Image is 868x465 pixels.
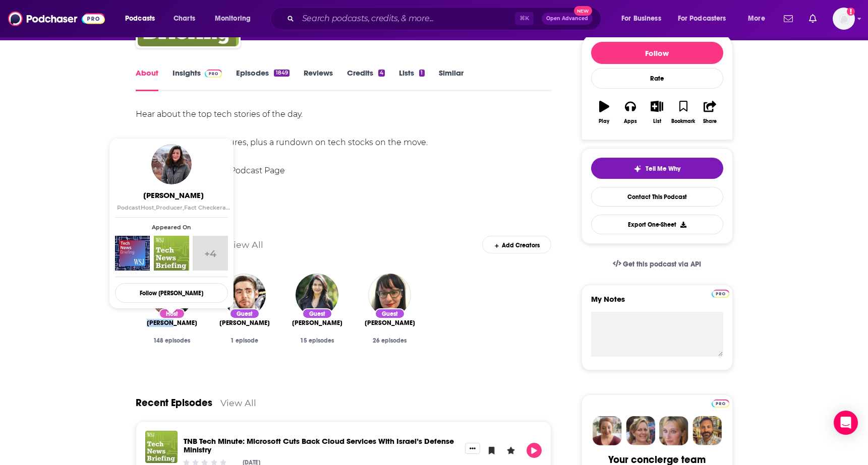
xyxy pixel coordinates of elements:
a: Similar [439,68,464,91]
a: Amanda Lewellyn [151,144,192,184]
a: Episodes1849 [236,68,289,91]
div: Apps [624,118,637,124]
span: Monitoring [215,12,251,26]
span: Logged in as patiencebaldacci [833,8,855,30]
a: Pro website [712,288,729,298]
svg: Add a profile image [847,8,855,16]
img: Jules Profile [659,416,688,445]
div: Share [703,118,717,124]
span: [PERSON_NAME] [365,319,415,327]
a: Amanda Lewellyn [147,319,197,327]
div: List [653,118,661,124]
button: open menu [614,11,674,27]
span: Podcast Host Producer Fact Checker Guest [117,204,251,211]
span: Charts [173,12,195,26]
button: Open AdvancedNew [542,13,593,25]
span: [PERSON_NAME] [117,190,230,200]
img: User Profile [833,8,855,30]
span: Appeared On [115,224,228,231]
button: Export One-Sheet [591,215,723,234]
button: Show profile menu [833,8,855,30]
button: List [644,94,670,130]
div: Play [599,118,609,124]
button: open menu [118,11,168,27]
img: Podchaser Pro [205,70,222,78]
input: Search podcasts, credits, & more... [298,11,515,27]
button: Show More Button [465,443,480,454]
span: More [748,12,765,26]
div: Hear about the top tech stories of the day. Includes news and features, plus a rundown on tech st... [136,107,552,178]
button: Play [591,94,617,130]
button: Share [697,94,723,130]
a: [PERSON_NAME]PodcastHost,Producer,Fact CheckerandGuest [117,190,230,211]
div: 15 episodes [289,337,345,344]
div: Search podcasts, credits, & more... [280,7,611,30]
div: 1 [419,70,424,77]
img: Sydney Profile [593,416,622,445]
a: View All [220,397,256,408]
div: Guest [302,308,332,319]
a: +4 [193,236,227,271]
span: Get this podcast via API [623,260,701,269]
img: Sarah Needleman [368,274,411,316]
a: Contact This Podcast [591,187,723,207]
a: About [136,68,158,91]
div: Bookmark [671,118,695,124]
img: WSJ Tech News Briefing [115,236,150,271]
span: [PERSON_NAME] [147,319,197,327]
span: Open Advanced [546,16,588,21]
span: , [183,204,184,211]
span: and [222,204,234,211]
img: Barbara Profile [626,416,655,445]
a: Show notifications dropdown [780,10,797,27]
div: 1849 [274,70,289,77]
div: Guest [229,308,260,319]
div: 1 episode [216,337,273,344]
a: Recent Episodes [136,396,212,409]
span: ⌘ K [515,12,534,25]
img: TNB Tech Minute: Microsoft Cuts Back Cloud Services With Israel’s Defense Ministry [145,431,178,463]
img: tell me why sparkle [633,165,642,173]
span: New [574,6,592,16]
a: Preetika Rana [292,319,342,327]
a: Sarah Needleman [365,319,415,327]
button: Bookmark [670,94,697,130]
img: Podchaser Pro [712,400,729,408]
div: Rate [591,68,723,89]
button: Leave a Rating [503,443,518,458]
img: Preetika Rana [296,274,338,316]
div: 26 episodes [362,337,418,344]
span: Tell Me Why [646,165,680,173]
div: 4 [378,70,385,77]
button: Bookmark Episode [484,443,499,458]
label: My Notes [591,294,723,312]
button: Play [527,443,542,458]
a: Lists1 [399,68,424,91]
a: Get this podcast via API [605,252,710,277]
img: Jacob Gallagher [223,274,266,316]
button: Follow [591,42,723,64]
span: For Business [621,12,661,26]
span: [PERSON_NAME] [292,319,342,327]
a: InsightsPodchaser Pro [172,68,222,91]
img: Jon Profile [692,416,722,445]
span: For Podcasters [678,12,726,26]
button: Apps [617,94,644,130]
span: [PERSON_NAME] [219,319,270,327]
img: Tech News Briefing [154,236,189,271]
button: open menu [208,11,264,27]
button: open menu [671,11,741,27]
a: TNB Tech Minute: Microsoft Cuts Back Cloud Services With Israel’s Defense Ministry [184,436,454,454]
div: Guest [375,308,405,319]
button: tell me why sparkleTell Me Why [591,158,723,179]
span: , [154,204,156,211]
div: Open Intercom Messenger [834,411,858,435]
a: Podchaser - Follow, Share and Rate Podcasts [8,9,105,28]
a: View All [227,239,263,250]
img: Podchaser Pro [712,290,729,298]
a: Charts [167,11,201,27]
